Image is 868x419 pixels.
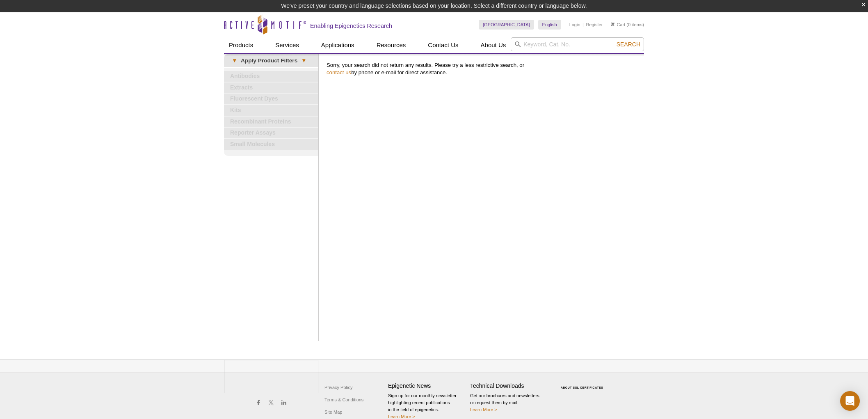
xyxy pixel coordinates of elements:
[388,414,415,419] a: Learn More >
[552,374,614,392] table: Click to Verify - This site chose Symantec SSL for secure e-commerce and confidential communicati...
[611,22,625,27] a: Cart
[322,381,354,394] a: Privacy Policy
[470,407,497,412] a: Learn More >
[617,41,640,48] span: Search
[322,406,344,418] a: Site Map
[224,128,318,138] a: Reporter Assays
[479,20,534,30] a: [GEOGRAPHIC_DATA]
[388,382,466,389] h4: Epigenetic News
[470,392,548,413] p: Get our brochures and newsletters, or request them by mail.
[561,386,603,389] a: ABOUT SSL CERTIFICATES
[224,54,318,67] a: ▾Apply Product Filters▾
[611,22,614,26] img: Your Cart
[586,22,603,27] a: Register
[538,20,561,30] a: English
[569,22,580,27] a: Login
[476,37,511,53] a: About Us
[316,37,359,53] a: Applications
[224,82,318,93] a: Extracts
[224,139,318,150] a: Small Molecules
[224,360,318,393] img: Active Motif,
[372,37,411,53] a: Resources
[614,41,643,48] button: Search
[224,117,318,127] a: Recombinant Proteins
[511,37,644,51] input: Keyword, Cat. No.
[327,62,640,76] p: Sorry, your search did not return any results. Please try a less restrictive search, or by phone ...
[297,57,310,64] span: ▾
[224,71,318,82] a: Antibodies
[228,57,241,64] span: ▾
[423,37,463,53] a: Contact Us
[224,37,258,53] a: Products
[582,20,584,30] li: |
[327,69,351,76] a: contact us
[322,394,365,406] a: Terms & Conditions
[224,94,318,104] a: Fluorescent Dyes
[470,382,548,389] h4: Technical Downloads
[224,105,318,116] a: Kits
[840,391,860,411] div: Open Intercom Messenger
[611,20,644,30] li: (0 items)
[270,37,304,53] a: Services
[310,22,392,30] h2: Enabling Epigenetics Research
